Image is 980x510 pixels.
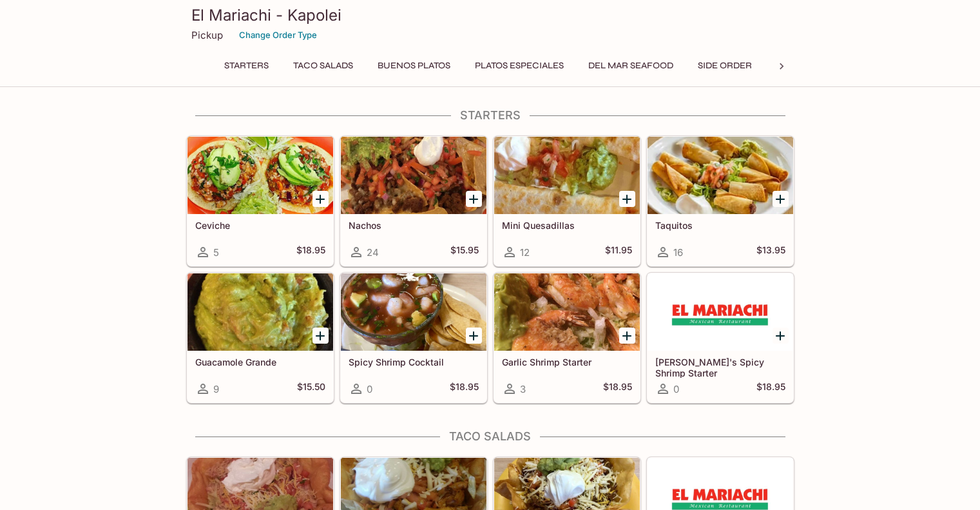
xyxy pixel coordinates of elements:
[286,57,360,75] button: Taco Salads
[466,191,482,207] button: Add Nachos
[195,357,325,368] h5: Guacamole Grande
[450,381,479,397] h5: $18.95
[673,383,679,395] span: 0
[450,244,479,260] h5: $15.95
[349,357,479,368] h5: Spicy Shrimp Cocktail
[673,246,683,259] span: 16
[494,273,640,351] div: Garlic Shrimp Starter
[186,108,794,123] h4: Starters
[655,357,785,378] h5: [PERSON_NAME]'s Spicy Shrimp Starter
[367,246,379,259] span: 24
[648,137,793,214] div: Taquitos
[187,137,333,214] div: Ceviche
[466,328,482,344] button: Add Spicy Shrimp Cocktail
[340,273,487,403] a: Spicy Shrimp Cocktail0$18.95
[367,383,372,395] span: 0
[213,383,219,395] span: 9
[773,328,789,344] button: Add Chuy's Spicy Shrimp Starter
[502,357,632,368] h5: Garlic Shrimp Starter
[186,429,794,444] h4: Taco Salads
[603,381,632,397] h5: $18.95
[191,29,223,41] p: Pickup
[217,57,276,75] button: Starters
[494,136,640,266] a: Mini Quesadillas12$11.95
[648,273,793,351] div: Chuy's Spicy Shrimp Starter
[619,191,635,207] button: Add Mini Quesadillas
[502,220,632,231] h5: Mini Quesadillas
[340,136,487,266] a: Nachos24$15.95
[187,273,334,403] a: Guacamole Grande9$15.50
[494,137,640,214] div: Mini Quesadillas
[756,244,785,260] h5: $13.95
[296,244,325,260] h5: $18.95
[655,220,785,231] h5: Taquitos
[341,137,486,214] div: Nachos
[647,136,794,266] a: Taquitos16$13.95
[691,57,759,75] button: Side Order
[494,273,640,403] a: Garlic Shrimp Starter3$18.95
[297,381,325,397] h5: $15.50
[647,273,794,403] a: [PERSON_NAME]'s Spicy Shrimp Starter0$18.95
[312,328,329,344] button: Add Guacamole Grande
[213,246,219,259] span: 5
[619,328,635,344] button: Add Garlic Shrimp Starter
[312,191,329,207] button: Add Ceviche
[605,244,632,260] h5: $11.95
[468,57,571,75] button: Platos Especiales
[581,57,680,75] button: Del Mar Seafood
[520,383,526,395] span: 3
[520,246,530,259] span: 12
[370,57,457,75] button: Buenos Platos
[191,5,789,25] h3: El Mariachi - Kapolei
[187,136,334,266] a: Ceviche5$18.95
[756,381,785,397] h5: $18.95
[187,273,333,351] div: Guacamole Grande
[349,220,479,231] h5: Nachos
[233,25,323,45] button: Change Order Type
[773,191,789,207] button: Add Taquitos
[341,273,486,351] div: Spicy Shrimp Cocktail
[195,220,325,231] h5: Ceviche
